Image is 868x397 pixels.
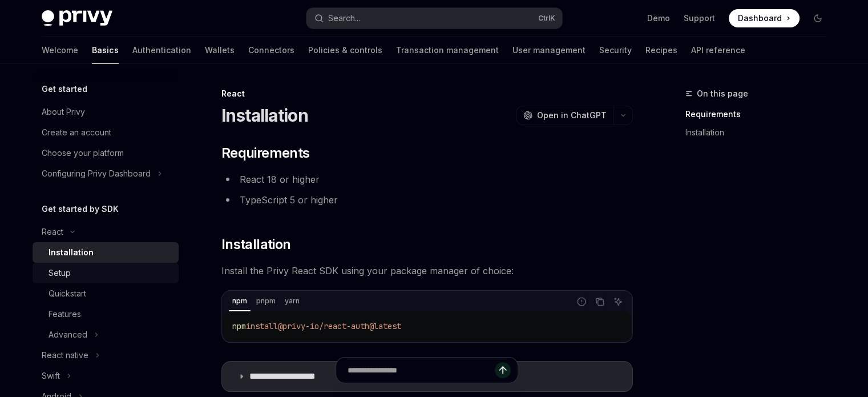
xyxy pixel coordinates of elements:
[685,105,836,123] a: Requirements
[49,307,81,321] div: Features
[42,369,60,383] div: Swift
[221,235,291,254] span: Installation
[42,105,85,119] div: About Privy
[396,37,499,64] a: Transaction management
[33,263,179,283] a: Setup
[221,171,633,187] li: React 18 or higher
[537,110,607,121] span: Open in ChatGPT
[221,192,633,208] li: TypeScript 5 or higher
[33,345,179,366] button: Toggle React native section
[611,294,625,309] button: Ask AI
[49,266,71,280] div: Setup
[42,167,151,181] div: Configuring Privy Dashboard
[205,37,235,64] a: Wallets
[697,87,748,101] span: On this page
[49,246,94,259] div: Installation
[33,163,179,184] button: Toggle Configuring Privy Dashboard section
[49,328,87,342] div: Advanced
[42,348,88,362] div: React native
[645,37,677,64] a: Recipes
[49,287,86,300] div: Quickstart
[33,283,179,304] a: Quickstart
[42,126,111,139] div: Create an account
[33,143,179,163] a: Choose your platform
[328,11,360,25] div: Search...
[809,9,827,27] button: Toggle dark mode
[348,358,495,383] input: Ask a question...
[516,106,613,125] button: Open in ChatGPT
[132,37,191,64] a: Authentication
[33,222,179,242] button: Toggle React section
[281,294,303,308] div: yarn
[538,14,555,23] span: Ctrl K
[647,13,670,24] a: Demo
[512,37,586,64] a: User management
[592,294,607,309] button: Copy the contents from the code block
[574,294,589,309] button: Report incorrect code
[685,123,836,142] a: Installation
[42,225,63,239] div: React
[684,13,715,24] a: Support
[92,37,119,64] a: Basics
[42,82,87,96] h5: Get started
[33,324,179,345] button: Toggle Advanced section
[33,102,179,122] a: About Privy
[221,88,633,99] div: React
[33,304,179,324] a: Features
[253,294,279,308] div: pnpm
[42,146,124,160] div: Choose your platform
[278,321,401,331] span: @privy-io/react-auth@latest
[495,362,511,378] button: Send message
[221,144,310,162] span: Requirements
[691,37,745,64] a: API reference
[306,8,562,29] button: Open search
[33,242,179,263] a: Installation
[308,37,382,64] a: Policies & controls
[221,105,308,126] h1: Installation
[599,37,632,64] a: Security
[729,9,800,27] a: Dashboard
[33,366,179,386] button: Toggle Swift section
[42,37,78,64] a: Welcome
[738,13,782,24] span: Dashboard
[33,122,179,143] a: Create an account
[42,10,112,26] img: dark logo
[221,263,633,279] span: Install the Privy React SDK using your package manager of choice:
[232,321,246,331] span: npm
[246,321,278,331] span: install
[42,202,119,216] h5: Get started by SDK
[229,294,251,308] div: npm
[248,37,294,64] a: Connectors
